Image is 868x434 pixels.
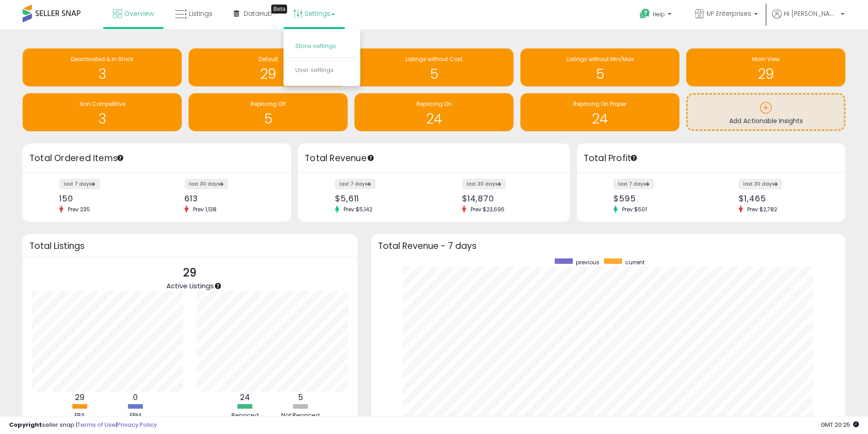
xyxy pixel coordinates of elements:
h1: 24 [359,111,509,126]
b: 29 [75,392,85,403]
span: previous [576,258,599,266]
h3: Total Revenue [305,152,563,165]
label: last 30 days [462,179,506,189]
div: $5,611 [335,194,427,203]
a: User settings [295,66,334,74]
h3: Total Revenue - 7 days [378,243,839,249]
span: Repricing Off [250,100,286,108]
label: last 7 days [613,179,654,189]
strong: Copyright [9,420,42,429]
span: Main View [752,55,780,63]
h1: 3 [27,111,177,126]
div: 613 [184,194,275,203]
div: Tooltip anchor [214,282,222,290]
div: $595 [613,194,704,203]
h1: 24 [525,111,675,126]
span: Deactivated & In Stock [71,55,133,63]
span: current [625,258,645,266]
span: Help [653,10,665,18]
h1: 5 [359,67,509,81]
span: Repricing On [416,100,452,108]
span: Listings without Min/Max [566,55,634,63]
span: M² Enterprises [707,9,751,18]
a: Hi [PERSON_NAME] [772,9,844,29]
span: Prev: 235 [63,205,94,213]
div: 150 [59,194,150,203]
a: Non Competitive 3 [23,93,182,131]
span: Hi [PERSON_NAME] [784,9,838,18]
div: $14,870 [462,194,554,203]
b: 5 [298,392,303,403]
h1: 5 [193,111,343,126]
h3: Total Listings [29,243,351,249]
span: Non Competitive [80,100,125,108]
div: seller snap | | [9,421,157,429]
div: FBM [108,411,162,420]
span: Add Actionable Insights [729,116,803,125]
a: Repricing On 24 [354,93,514,131]
span: Prev: $501 [618,205,651,213]
p: 29 [166,264,214,281]
span: Prev: $5,142 [339,205,377,213]
a: Terms of Use [77,420,116,429]
span: Listings without Cost [406,55,462,63]
div: Not Repriced [274,411,328,420]
a: Repricing Off 5 [189,93,348,131]
span: Overview [124,9,154,18]
h1: 29 [691,67,841,81]
a: Store settings [295,42,336,50]
b: 0 [133,392,138,403]
label: last 30 days [184,179,228,189]
div: Repriced [218,411,272,420]
b: 24 [240,392,250,403]
a: Add Actionable Insights [688,95,844,129]
span: 2025-10-8 20:25 GMT [821,420,859,429]
span: Default [259,55,278,63]
a: Main View 29 [686,48,845,86]
h1: 5 [525,67,675,81]
span: Listings [189,9,212,18]
i: Get Help [639,8,651,19]
label: last 7 days [59,179,100,189]
a: Repricing On Proper 24 [520,93,679,131]
a: Listings without Min/Max 5 [520,48,679,86]
h3: Total Profit [584,152,839,165]
label: last 7 days [335,179,376,189]
h1: 29 [193,67,343,81]
a: Privacy Policy [117,420,157,429]
div: Tooltip anchor [367,154,375,162]
span: Active Listings [166,281,214,291]
div: FBA [52,411,107,420]
h1: 3 [27,67,177,81]
a: Listings without Cost 5 [354,48,514,86]
span: Prev: $23,696 [466,205,509,213]
span: Prev: 1,138 [189,205,221,213]
a: Deactivated & In Stock 3 [23,48,182,86]
span: Prev: $2,782 [743,205,782,213]
div: $1,465 [739,194,830,203]
a: Default 29 [189,48,348,86]
label: last 30 days [739,179,783,189]
div: Tooltip anchor [116,154,124,162]
a: Help [632,1,680,29]
div: Tooltip anchor [630,154,638,162]
span: DataHub [244,9,272,18]
span: Repricing On Proper [573,100,627,108]
div: Tooltip anchor [271,5,287,14]
h3: Total Ordered Items [29,152,284,165]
